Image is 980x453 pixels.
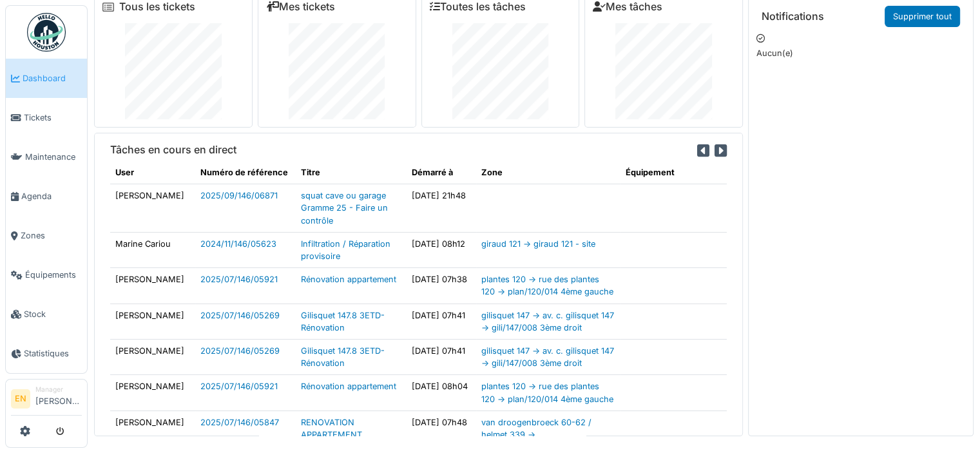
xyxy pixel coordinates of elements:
[35,385,82,412] li: [PERSON_NAME]
[200,191,278,200] a: 2025/09/146/06871
[6,255,87,294] a: Équipements
[762,10,824,23] h6: Notifications
[6,177,87,216] a: Agenda
[200,275,278,284] a: 2025/07/146/05921
[6,98,87,137] a: Tickets
[407,339,476,374] td: [DATE] 07h41
[110,375,195,410] td: [PERSON_NAME]
[301,239,390,261] a: Infiltration / Réparation provisoire
[266,1,335,13] a: Mes tickets
[25,151,82,163] span: Maintenance
[407,232,476,267] td: [DATE] 08h12
[24,347,82,360] span: Statistiques
[301,275,396,284] a: Rénovation appartement
[301,191,388,225] a: squat cave ou garage Gramme 25 - Faire un contrôle
[200,381,278,391] a: 2025/07/146/05921
[110,268,195,304] td: [PERSON_NAME]
[35,385,82,394] div: Manager
[481,381,613,403] a: plantes 120 -> rue des plantes 120 -> plan/120/014 4ème gauche
[200,311,280,320] a: 2025/07/146/05269
[6,59,87,98] a: Dashboard
[24,111,82,124] span: Tickets
[296,161,407,184] th: Titre
[481,239,595,249] a: giraud 121 -> giraud 121 - site
[301,346,385,368] a: Gilisquet 147.8 3ETD-Rénovation
[481,346,614,368] a: gilisquet 147 -> av. c. gilisquet 147 -> gili/147/008 3ème droit
[407,304,476,339] td: [DATE] 07h41
[110,339,195,374] td: [PERSON_NAME]
[200,239,276,249] a: 2024/11/146/05623
[6,294,87,334] a: Stock
[110,184,195,233] td: [PERSON_NAME]
[23,72,82,84] span: Dashboard
[119,1,195,13] a: Tous les tickets
[6,334,87,373] a: Statistiques
[21,190,82,202] span: Agenda
[593,1,662,13] a: Mes tâches
[21,229,82,242] span: Zones
[430,1,526,13] a: Toutes les tâches
[25,269,82,281] span: Équipements
[885,6,960,27] a: Supprimer tout
[407,375,476,410] td: [DATE] 08h04
[115,168,134,177] span: translation missing: fr.shared.user
[110,232,195,267] td: Marine Cariou
[6,137,87,177] a: Maintenance
[301,418,362,439] a: RENOVATION APPARTEMENT
[481,275,613,296] a: plantes 120 -> rue des plantes 120 -> plan/120/014 4ème gauche
[620,161,727,184] th: Équipement
[407,161,476,184] th: Démarré à
[24,308,82,320] span: Stock
[407,184,476,233] td: [DATE] 21h48
[481,311,614,333] a: gilisquet 147 -> av. c. gilisquet 147 -> gili/147/008 3ème droit
[407,268,476,304] td: [DATE] 07h38
[6,216,87,255] a: Zones
[11,385,82,416] a: EN Manager[PERSON_NAME]
[27,13,66,52] img: Badge_color-CXgf-gQk.svg
[110,304,195,339] td: [PERSON_NAME]
[200,418,279,427] a: 2025/07/146/05847
[195,161,296,184] th: Numéro de référence
[756,47,965,59] p: Aucun(e)
[476,161,620,184] th: Zone
[301,381,396,391] a: Rénovation appartement
[110,144,236,156] h6: Tâches en cours en direct
[301,311,385,333] a: Gilisquet 147.8 3ETD-Rénovation
[11,389,30,409] li: EN
[200,346,280,356] a: 2025/07/146/05269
